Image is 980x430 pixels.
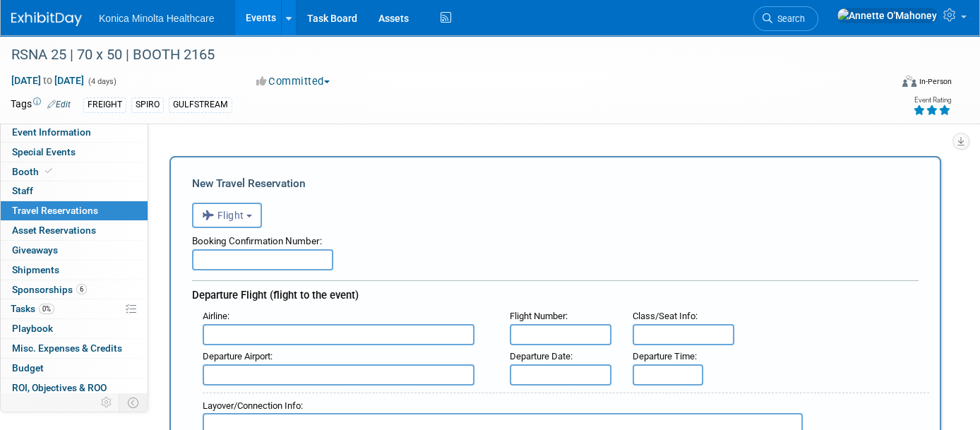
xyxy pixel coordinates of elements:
span: to [41,75,54,86]
span: (4 days) [87,77,116,86]
span: Departure Date [510,351,570,362]
div: FREIGHT [83,97,126,112]
a: Playbook [1,319,148,338]
body: Rich Text Area. Press ALT-0 for help. [8,6,706,20]
small: : [203,311,229,321]
div: Event Format [813,73,952,95]
a: Staff [1,181,148,201]
span: Departure Airport [203,351,270,362]
div: Event Rating [913,97,951,104]
small: : [633,311,698,321]
a: Booth [1,162,148,181]
img: Annette O'Mahoney [837,8,938,23]
button: Flight [192,203,262,228]
small: : [510,351,573,362]
span: Departure Flight (flight to the event) [192,289,359,301]
a: Special Events [1,143,148,162]
span: Departure Time [633,351,695,362]
span: Staff [12,185,33,196]
a: Tasks0% [1,299,148,318]
span: Search [772,13,805,24]
span: Asset Reservations [12,225,96,236]
a: Giveaways [1,241,148,260]
span: Event Information [12,126,91,138]
button: Committed [251,74,335,89]
span: Flight [202,210,244,221]
a: Event Information [1,123,148,142]
a: Travel Reservations [1,201,148,220]
span: Budget [12,362,44,374]
a: Search [753,6,818,31]
span: Airline [203,311,227,321]
span: Shipments [12,264,59,275]
td: Toggle Event Tabs [119,393,148,412]
i: Booth reservation complete [45,167,52,175]
div: Booking Confirmation Number: [192,228,919,249]
span: Konica Minolta Healthcare [99,13,214,24]
span: Giveaways [12,244,58,256]
span: 0% [39,304,54,314]
td: Personalize Event Tab Strip [95,393,119,412]
span: Flight Number [510,311,566,321]
div: New Travel Reservation [192,176,919,191]
td: Tags [11,97,71,113]
span: ROI, Objectives & ROO [12,382,107,393]
span: 6 [76,284,87,294]
small: : [203,351,273,362]
small: : [633,351,697,362]
span: Sponsorships [12,284,87,295]
span: Travel Reservations [12,205,98,216]
a: Asset Reservations [1,221,148,240]
a: Shipments [1,261,148,280]
small: : [203,400,303,411]
a: Sponsorships6 [1,280,148,299]
a: ROI, Objectives & ROO [1,378,148,398]
span: Special Events [12,146,76,157]
span: Class/Seat Info [633,311,695,321]
a: Budget [1,359,148,378]
div: RSNA 25 | 70 x 50 | BOOTH 2165 [6,42,871,68]
div: In-Person [919,76,952,87]
a: Edit [47,100,71,109]
span: Layover/Connection Info [203,400,301,411]
span: Playbook [12,323,53,334]
div: GULFSTREAM [169,97,232,112]
div: SPIRO [131,97,164,112]
span: [DATE] [DATE] [11,74,85,87]
img: ExhibitDay [11,12,82,26]
img: Format-Inperson.png [902,76,916,87]
span: Tasks [11,303,54,314]
small: : [510,311,568,321]
span: Misc. Expenses & Credits [12,342,122,354]
span: Booth [12,166,55,177]
a: Misc. Expenses & Credits [1,339,148,358]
